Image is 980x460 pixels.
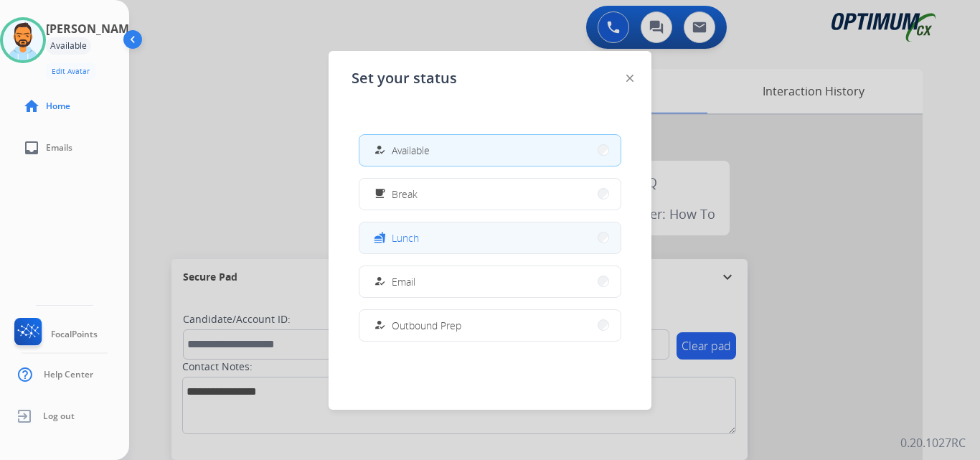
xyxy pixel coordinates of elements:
span: Available [392,143,430,158]
mat-icon: free_breakfast [374,188,386,200]
span: Emails [46,142,72,154]
p: 0.20.1027RC [900,434,966,451]
mat-icon: inbox [23,139,40,156]
span: Log out [43,410,75,422]
span: Email [392,274,415,289]
button: Outbound Prep [359,310,621,341]
mat-icon: home [23,98,40,115]
span: Set your status [352,68,457,88]
button: Available [359,135,621,166]
mat-icon: how_to_reg [374,276,386,288]
span: FocalPoints [51,329,98,340]
button: Break [359,179,621,210]
span: Outbound Prep [392,318,461,333]
mat-icon: how_to_reg [374,319,386,332]
span: Break [392,187,418,202]
button: Email [359,266,621,297]
img: avatar [3,20,43,60]
div: Available [46,37,91,55]
mat-icon: how_to_reg [374,144,386,156]
h3: [PERSON_NAME] [46,20,139,37]
img: close-button [626,75,633,82]
button: Edit Avatar [46,63,95,80]
span: Home [46,100,70,112]
a: FocalPoints [11,318,98,351]
button: Lunch [359,222,621,253]
mat-icon: fastfood [374,232,386,244]
span: Lunch [392,230,419,245]
span: Help Center [44,369,93,380]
